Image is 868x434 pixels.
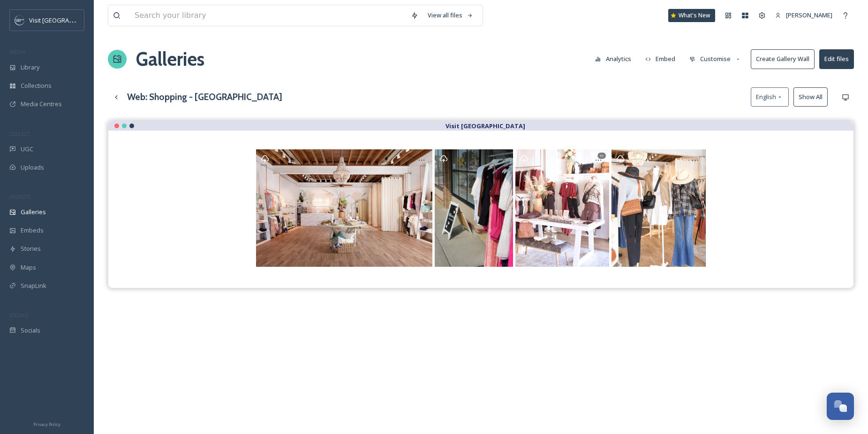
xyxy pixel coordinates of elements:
a: What's New [668,9,715,22]
span: Embeds [21,226,44,235]
button: Show All [793,87,828,107]
button: Embed [641,50,680,68]
span: [PERSON_NAME] [786,11,832,19]
a: Galleries [136,45,204,73]
span: SnapLink [21,281,46,290]
span: Galleries [21,208,46,217]
strong: Visit [GEOGRAPHIC_DATA] [445,122,525,130]
span: Collections [21,81,52,90]
h3: Web: Shopping - [GEOGRAPHIC_DATA] [127,90,282,104]
button: Edit files [819,49,854,69]
img: c3es6xdrejuflcaqpovn.png [15,15,24,25]
span: WIDGETS [9,193,31,200]
input: Search your library [130,5,406,26]
span: COLLECT [9,130,30,137]
span: SOCIALS [9,311,28,318]
button: Customise [685,50,746,68]
span: Stories [21,244,41,253]
span: Uploads [21,163,44,172]
span: Privacy Policy [33,421,60,427]
button: Create Gallery Wall [751,49,815,69]
span: English [756,93,776,101]
span: Library [21,63,39,72]
a: Privacy Policy [33,418,60,429]
span: Visit [GEOGRAPHIC_DATA] [29,15,102,24]
span: Maps [21,263,36,272]
span: Socials [21,326,40,335]
a: [PERSON_NAME] [770,6,837,24]
a: Analytics [590,50,641,68]
button: Analytics [590,50,636,68]
span: Media Centres [21,100,62,108]
span: MEDIA [9,48,26,55]
a: View all files [423,6,478,24]
span: UGC [21,145,33,154]
button: Open Chat [827,393,854,420]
